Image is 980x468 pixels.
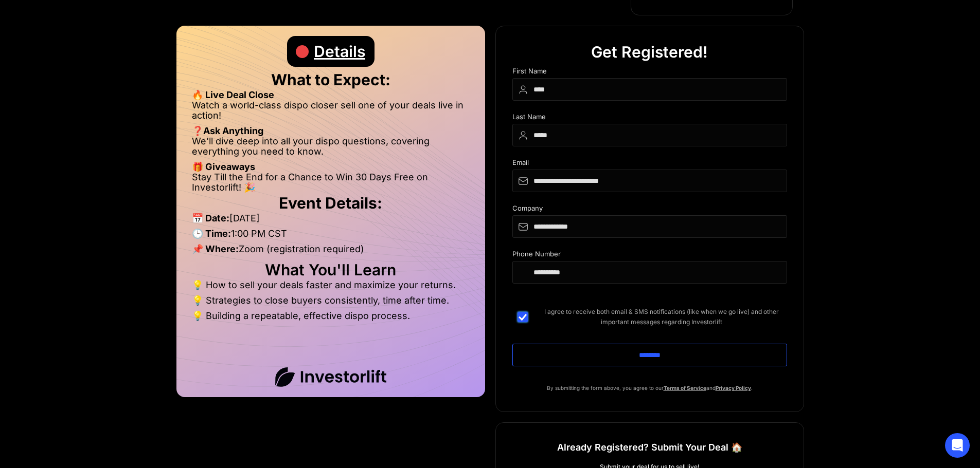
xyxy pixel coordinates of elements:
li: Watch a world-class dispo closer sell one of your deals live in action! [192,100,470,126]
h2: What You'll Learn [192,265,470,275]
strong: 📅 Date: [192,213,229,223]
li: We’ll dive deep into all your dispo questions, covering everything you need to know. [192,136,470,162]
a: Terms of Service [664,385,706,391]
strong: 📌 Where: [192,244,239,254]
h1: Already Registered? Submit Your Deal 🏠 [557,438,742,457]
strong: Event Details: [279,194,382,212]
div: Details [314,36,365,67]
strong: What to Expect: [271,70,390,89]
li: 💡 How to sell your deals faster and maximize your returns. [192,280,470,295]
div: Last Name [512,113,787,124]
span: I agree to receive both email & SMS notifications (like when we go live) and other important mess... [536,307,787,327]
li: 💡 Strategies to close buyers consistently, time after time. [192,295,470,311]
strong: 🔥 Live Deal Close [192,89,274,100]
div: Get Registered! [591,36,708,67]
strong: 🎁 Giveaways [192,161,255,172]
a: Privacy Policy [716,385,751,391]
div: Open Intercom Messenger [945,433,970,458]
li: 1:00 PM CST [192,229,470,244]
li: Zoom (registration required) [192,244,470,259]
strong: ❓Ask Anything [192,125,263,136]
div: Phone Number [512,250,787,261]
p: By submitting the form above, you agree to our and . [512,383,787,393]
div: Company [512,204,787,215]
div: First Name [512,67,787,78]
li: Stay Till the End for a Chance to Win 30 Days Free on Investorlift! 🎉 [192,172,470,193]
li: 💡 Building a repeatable, effective dispo process. [192,311,470,321]
strong: 🕒 Time: [192,228,231,239]
form: DIspo Day Main Form [512,67,787,383]
div: Email [512,159,787,170]
li: [DATE] [192,213,470,229]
